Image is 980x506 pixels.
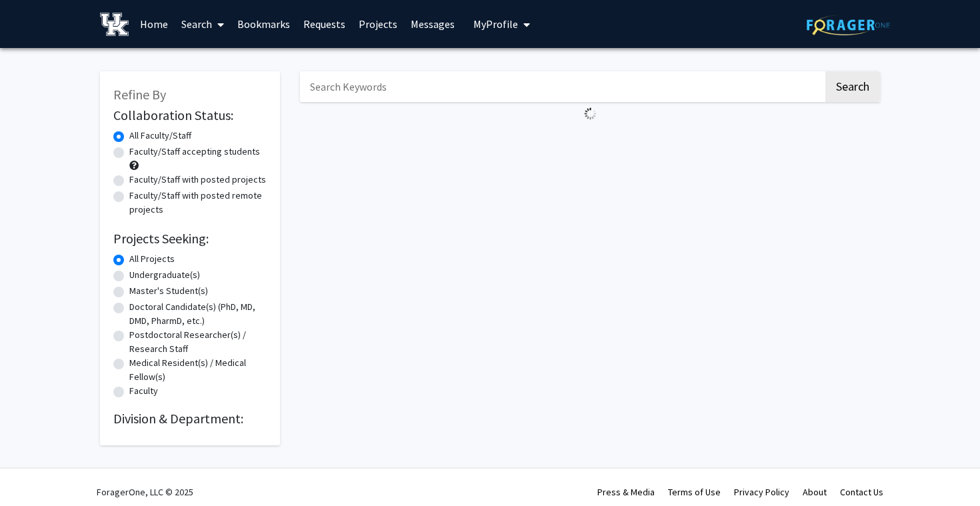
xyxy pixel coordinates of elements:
[297,1,352,47] a: Requests
[840,486,883,498] a: Contact Us
[300,125,880,156] nav: Page navigation
[803,486,827,498] a: About
[100,13,129,36] img: University of Kentucky Logo
[807,15,890,35] img: ForagerOne Logo
[129,173,266,187] label: Faculty/Staff with posted projects
[579,102,602,125] img: Loading
[129,268,200,282] label: Undergraduate(s)
[129,145,260,159] label: Faculty/Staff accepting students
[231,1,297,47] a: Bookmarks
[113,231,267,247] h2: Projects Seeking:
[668,486,721,498] a: Terms of Use
[113,411,267,427] h2: Division & Department:
[129,284,208,298] label: Master's Student(s)
[129,252,175,266] label: All Projects
[113,107,267,123] h2: Collaboration Status:
[129,356,267,384] label: Medical Resident(s) / Medical Fellow(s)
[113,86,166,103] span: Refine By
[473,17,518,31] span: My Profile
[175,1,231,47] a: Search
[597,486,655,498] a: Press & Media
[300,71,823,102] input: Search Keywords
[133,1,175,47] a: Home
[129,129,191,143] label: All Faculty/Staff
[825,71,880,102] button: Search
[734,486,789,498] a: Privacy Policy
[404,1,461,47] a: Messages
[129,189,267,217] label: Faculty/Staff with posted remote projects
[129,300,267,328] label: Doctoral Candidate(s) (PhD, MD, DMD, PharmD, etc.)
[352,1,404,47] a: Projects
[129,384,158,398] label: Faculty
[129,328,267,356] label: Postdoctoral Researcher(s) / Research Staff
